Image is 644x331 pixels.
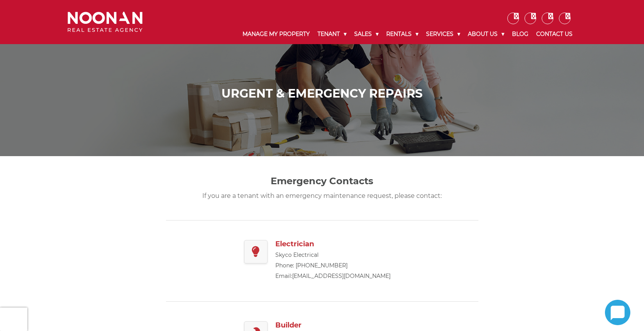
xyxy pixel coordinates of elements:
img: Noonan Real Estate Agency [68,12,143,32]
p: Skyco Electrical [275,250,391,260]
p: If you are a tenant with an emergency maintenance request, please contact: [186,191,459,201]
a: Rentals [382,24,422,44]
p: Email: [275,271,391,281]
h3: Electrician [275,240,391,249]
a: Services [422,24,464,44]
p: Phone: [PHONE_NUMBER] [275,261,391,270]
a: Sales [350,24,382,44]
a: [EMAIL_ADDRESS][DOMAIN_NAME] [292,272,391,279]
a: Blog [508,24,532,44]
a: Manage My Property [239,24,314,44]
h2: Emergency Contacts [186,176,459,187]
h1: Urgent & Emergency Repairs [70,87,574,101]
a: Contact Us [532,24,576,44]
a: About Us [464,24,508,44]
a: Tenant [314,24,350,44]
h3: Builder [275,321,391,330]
